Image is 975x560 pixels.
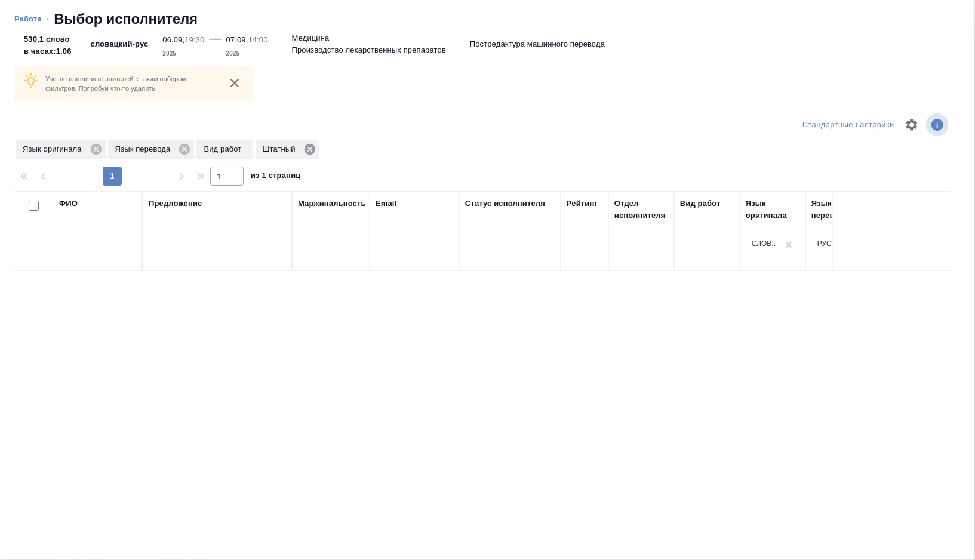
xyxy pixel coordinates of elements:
[817,239,845,250] div: Русский
[59,198,78,210] div: ФИО
[209,29,221,60] div: —
[23,143,86,155] p: Язык оригинала
[14,10,961,29] nav: breadcrumb
[263,143,300,155] p: Штатный
[465,198,545,210] div: Статус исполнителя
[54,10,198,29] h2: Выбор исполнителя
[897,110,926,139] span: Настроить таблицу
[376,198,396,210] div: Email
[24,33,72,45] p: 530,1 слово
[752,239,779,250] div: Словацкий
[567,198,598,210] div: Рейтинг
[45,74,216,93] p: Упс, не нашли исполнителей с таким набором фильтров. Попробуй что-то удалить
[811,198,865,221] div: Язык перевода
[226,35,248,44] p: 07.09,
[799,116,897,134] div: split button
[226,74,244,92] button: close
[926,113,951,136] span: Посмотреть информацию
[256,140,319,159] div: Штатный
[614,198,668,221] div: Отдел исполнителя
[16,140,106,159] div: Язык оригинала
[162,35,184,44] p: 06.09,
[184,35,204,44] p: 19:30
[298,198,366,210] div: Маржинальность
[204,143,245,155] p: Вид работ
[248,35,267,44] p: 14:00
[14,14,42,23] a: Работа
[108,140,195,159] div: Язык перевода
[149,198,202,210] div: Предложение
[47,13,49,25] li: ‹
[470,38,605,50] p: Постредактура машинного перевода
[746,198,799,221] div: Язык оригинала
[115,143,175,155] p: Язык перевода
[251,168,301,186] span: из 1 страниц
[292,32,330,44] p: Медицина
[680,198,721,210] div: Вид работ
